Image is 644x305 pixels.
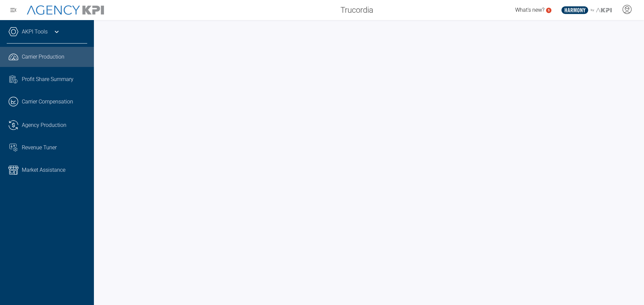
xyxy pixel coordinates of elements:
[22,121,66,129] span: Agency Production
[22,28,48,36] a: AKPI Tools
[548,8,550,12] text: 5
[22,98,73,106] span: Carrier Compensation
[340,4,373,16] span: Trucordia
[22,166,65,174] span: Market Assistance
[22,75,73,83] span: Profit Share Summary
[515,7,544,13] span: What's new?
[22,53,64,61] span: Carrier Production
[27,5,104,15] img: AgencyKPI
[546,8,551,13] a: 5
[22,144,57,152] span: Revenue Tuner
